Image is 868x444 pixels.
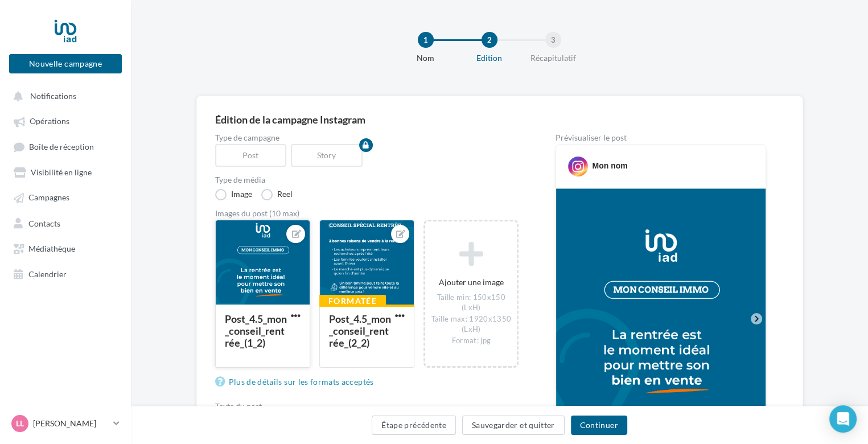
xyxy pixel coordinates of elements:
label: Image [215,189,252,200]
div: Édition de la campagne Instagram [215,114,784,125]
div: Edition [453,52,526,64]
button: Continuer [571,416,627,435]
div: 3 [545,32,561,48]
div: 1 [418,32,434,48]
div: Open Intercom Messenger [829,405,857,433]
span: Calendrier [28,269,67,278]
div: Images du post (10 max) [215,209,519,217]
a: Boîte de réception [7,136,124,157]
a: Plus de détails sur les formats acceptés [215,375,379,389]
button: Étape précédente [372,416,456,435]
span: Médiathèque [28,244,75,253]
a: Contacts [7,212,124,233]
div: Post_4.5_mon_conseil_rentrée_(2_2) [329,313,391,349]
a: Opérations [7,110,124,131]
span: Visibilité en ligne [31,167,92,177]
span: Opérations [30,117,69,126]
label: Texte du post [215,402,519,410]
label: Reel [261,189,293,200]
span: Notifications [30,91,76,101]
div: 2 [482,32,497,48]
div: Nom [389,52,462,64]
a: Calendrier [7,263,124,283]
span: Boîte de réception [29,142,94,151]
span: Contacts [28,218,60,228]
span: Campagnes [28,193,69,203]
div: Mon nom [592,160,627,171]
a: LL [PERSON_NAME] [9,413,122,434]
a: Visibilité en ligne [7,162,124,182]
div: Récapitulatif [517,52,590,64]
a: Campagnes [7,187,124,207]
button: Notifications [7,85,120,106]
div: Formatée [319,295,386,307]
a: Médiathèque [7,237,124,258]
div: Prévisualiser le post [556,134,766,142]
button: Sauvegarder et quitter [462,416,565,435]
div: Post_4.5_mon_conseil_rentrée_(1_2) [225,313,287,349]
label: Type de média [215,176,519,184]
p: [PERSON_NAME] [33,418,109,429]
button: Nouvelle campagne [9,54,122,73]
label: Type de campagne [215,134,519,142]
span: LL [16,418,24,429]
